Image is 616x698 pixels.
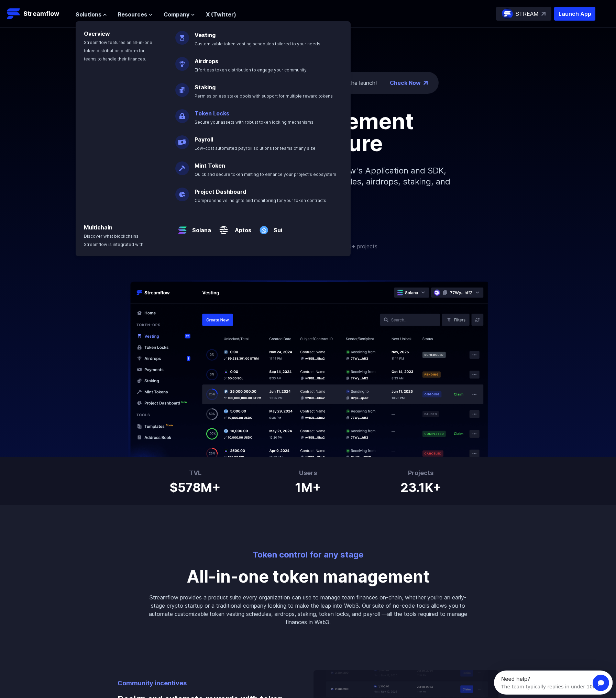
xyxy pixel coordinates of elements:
[195,172,336,177] span: Quick and secure token minting to enhance your project's ecosystem
[400,468,441,478] h3: Projects
[295,468,321,478] h3: Users
[593,675,609,691] iframe: Intercom live chat
[76,10,101,19] span: Solutions
[496,7,551,21] a: STREAM
[257,218,271,237] img: Sui
[118,10,147,19] span: Resources
[88,280,528,457] img: Hero Image
[148,568,467,585] p: All-in-one token management
[502,8,513,19] img: streamflow-logo-circle.png
[3,3,124,22] div: Open Intercom Messenger
[175,182,189,201] img: Project Dashboard
[217,218,231,237] img: Aptos
[84,234,143,247] span: Discover what blockchains Streamflow is integrated with
[84,224,112,231] a: Multichain
[195,120,313,125] span: Secure your assets with robust token locking mechanisms
[170,468,221,478] h3: TVL
[7,7,21,21] img: Streamflow Logo
[195,58,218,65] a: Airdrops
[170,478,221,494] h1: $578M+
[175,52,189,71] img: Airdrops
[195,41,320,46] span: Customizable token vesting schedules tailored to your needs
[195,110,229,117] a: Token Locks
[118,678,291,688] p: Community incentives
[189,221,211,234] a: Solana
[84,30,110,37] a: Overview
[23,9,59,19] p: Streamflow
[7,11,103,19] div: The team typically replies in under 10m
[195,136,213,143] a: Payroll
[7,7,69,21] a: Streamflow
[148,549,467,560] p: Token control for any stage
[195,146,316,151] span: Low-cost automated payroll solutions for teams of any size
[195,93,333,99] span: Permissionless stake pools with support for multiple reward tokens
[164,10,195,19] button: Company
[271,221,282,234] a: Sui
[7,6,103,11] div: Need help?
[164,10,189,19] span: Company
[195,198,326,203] span: Comprehensive insights and monitoring for your token contracts
[175,130,189,149] img: Payroll
[541,12,546,16] img: top-right-arrow.svg
[206,11,236,18] a: X (Twitter)
[175,25,189,45] img: Vesting
[423,81,428,85] img: top-right-arrow.png
[516,10,539,18] p: STREAM
[118,10,153,19] button: Resources
[84,40,152,61] span: Streamflow features an all-in-one token distribution platform for teams to handle their finances.
[494,671,613,695] iframe: Intercom live chat discovery launcher
[175,218,189,237] img: Solana
[195,162,225,169] a: Mint Token
[554,7,595,21] button: Launch App
[195,84,216,91] a: Staking
[195,188,246,195] a: Project Dashboard
[175,78,189,97] img: Staking
[400,478,441,494] h1: 23.1K+
[231,221,251,234] a: Aptos
[295,478,321,494] h1: 1M+
[148,593,467,626] p: Streamflow provides a product suite every organization can use to manage team finances on-chain, ...
[175,156,189,175] img: Mint Token
[195,32,216,38] a: Vesting
[175,104,189,123] img: Token Locks
[390,79,421,87] a: Check Now
[195,67,307,72] span: Effortless token distribution to engage your community
[76,10,107,19] button: Solutions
